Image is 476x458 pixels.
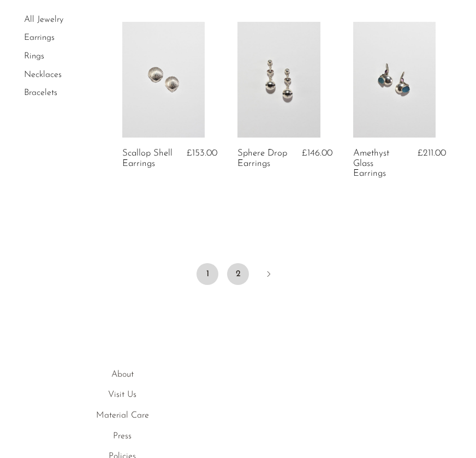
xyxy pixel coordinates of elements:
a: Visit Us [108,390,136,399]
span: 1 [197,263,218,285]
a: Earrings [24,34,55,43]
a: Bracelets [24,88,57,97]
a: Material Care [96,411,149,420]
a: Press [113,432,132,441]
a: Rings [24,52,44,61]
a: Necklaces [24,70,62,79]
a: Sphere Drop Earrings [237,148,289,169]
span: £211.00 [418,148,446,158]
span: £146.00 [302,148,332,158]
a: Scallop Shell Earrings [122,148,174,169]
a: 2 [227,263,249,285]
a: Next [258,263,279,287]
a: About [111,370,134,379]
a: Amethyst Glass Earrings [353,148,404,179]
a: All Jewelry [24,15,63,24]
span: £153.00 [187,148,217,158]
